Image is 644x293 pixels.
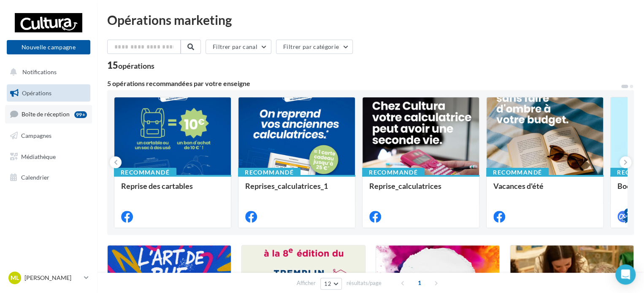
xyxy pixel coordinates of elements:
[7,270,90,286] a: ML [PERSON_NAME]
[297,279,316,287] span: Afficher
[22,89,51,97] span: Opérations
[206,40,271,54] button: Filtrer par canal
[21,174,49,181] span: Calendrier
[362,168,425,177] div: Recommandé
[486,168,549,177] div: Recommandé
[624,208,632,216] div: 4
[107,61,154,70] div: 15
[5,84,92,102] a: Opérations
[74,111,87,118] div: 99+
[615,264,636,285] div: Open Intercom Messenger
[320,278,342,290] button: 12
[107,80,620,87] div: 5 opérations recommandées par votre enseigne
[107,13,634,26] div: Opérations marketing
[118,62,154,70] div: opérations
[5,127,92,145] a: Campagnes
[5,169,92,186] a: Calendrier
[24,274,81,282] p: [PERSON_NAME]
[245,182,348,199] div: Reprises_calculatrices_1
[346,279,382,287] span: résultats/page
[5,105,92,123] a: Boîte de réception99+
[369,182,472,199] div: Reprise_calculatrices
[114,168,176,177] div: Recommandé
[324,280,331,287] span: 12
[11,274,19,282] span: ML
[5,148,92,166] a: Médiathèque
[7,40,90,54] button: Nouvelle campagne
[276,40,353,54] button: Filtrer par catégorie
[22,110,70,118] span: Boîte de réception
[238,168,300,177] div: Recommandé
[21,132,51,139] span: Campagnes
[21,153,56,160] span: Médiathèque
[493,182,596,199] div: Vacances d'été
[121,182,224,199] div: Reprise des cartables
[413,276,426,290] span: 1
[5,63,89,81] button: Notifications
[22,68,57,75] span: Notifications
